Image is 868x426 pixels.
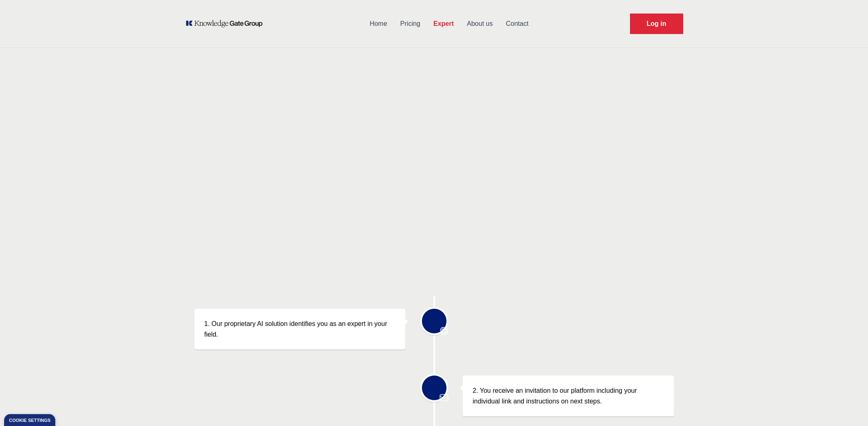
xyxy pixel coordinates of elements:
div: Cookie settings [9,418,50,423]
a: KOL Knowledge Platform: Talk to Key External Experts (KEE) [185,20,268,28]
a: Request Demo [630,14,683,34]
a: Home [363,13,394,34]
p: 2. You receive an invitation to our platform including your individual link and instructions on n... [473,385,664,406]
a: Expert [427,13,460,34]
a: About us [460,13,499,34]
p: 1. Our proprietary AI solution identifies you as an expert in your field. [204,319,396,339]
a: Contact [499,13,535,34]
a: Pricing [394,13,427,34]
